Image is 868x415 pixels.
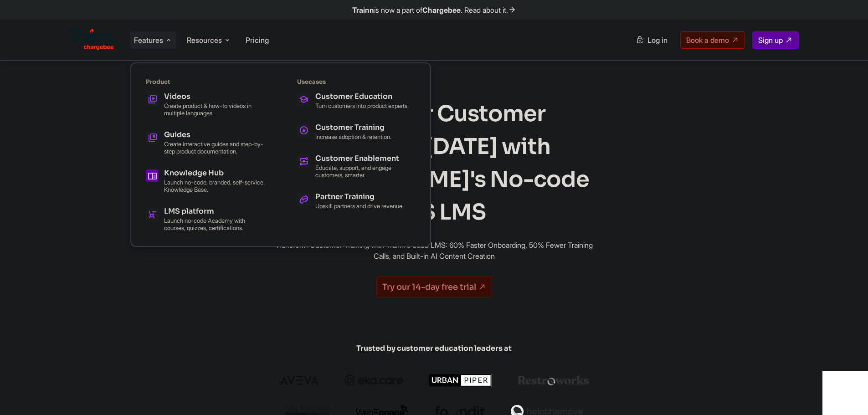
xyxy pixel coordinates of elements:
a: LMS platform Launch no-code Academy with courses, quizzes, certifications. [146,208,264,231]
img: aveva logo [279,376,319,385]
a: Try our 14-day free trial [376,276,492,298]
h5: Customer Training [315,124,391,131]
p: Launch no-code, branded, self-service Knowledge Base. [164,179,264,193]
h5: LMS platform [164,208,264,215]
b: Chargebee [422,5,461,15]
span: Features [134,35,163,45]
h5: Customer Education [315,93,409,100]
a: Log in [630,32,673,48]
img: urbanpiper logo [429,374,492,387]
a: Knowledge Hub Launch no-code, branded, self-service Knowledge Base. [146,169,264,193]
p: Transform Customer Training with Trainn's SaaS LMS: 60% Faster Onboarding, 50% Fewer Training Cal... [270,240,598,261]
a: Guides Create interactive guides and step-by-step product documentation. [146,131,264,155]
h5: Videos [164,93,264,100]
p: Educate, support, and engage customers, smarter. [315,164,416,179]
a: Book a demo [680,31,745,49]
a: Partner Training Upskill partners and drive revenue. [297,193,416,210]
span: Sign up [758,36,783,45]
p: Turn customers into product experts. [315,102,409,109]
h6: Usecases [297,78,416,86]
a: Customer Training Increase adoption & retention. [297,124,416,140]
b: Trainn [352,5,374,15]
span: Trusted by customer education leaders at [216,343,653,354]
h1: Build Your Customer Academy [DATE] with [PERSON_NAME]'s No-code SaaS LMS [270,97,598,229]
iframe: Chat Widget [822,371,868,415]
h5: Knowledge Hub [164,169,264,177]
p: Increase adoption & retention. [315,133,391,140]
a: Customer Education Turn customers into product experts. [297,93,416,109]
span: Resources [187,35,222,45]
span: Book a demo [686,36,729,45]
p: Upskill partners and drive revenue. [315,202,404,210]
a: Pricing [246,36,269,45]
p: Create interactive guides and step-by-step product documentation. [164,140,264,155]
p: Create product & how-to videos in multiple languages. [164,102,264,117]
img: Trainn Logo [70,29,114,51]
h5: Guides [164,131,264,138]
img: restroworks logo [518,375,589,385]
h5: Partner Training [315,193,404,200]
p: Launch no-code Academy with courses, quizzes, certifications. [164,217,264,231]
a: Videos Create product & how-to videos in multiple languages. [146,93,264,117]
img: ekacare logo [344,375,404,386]
a: Customer Enablement Educate, support, and engage customers, smarter. [297,155,416,179]
span: Log in [647,36,668,45]
a: Sign up [752,31,799,49]
h6: Product [146,78,264,86]
h5: Customer Enablement [315,155,416,162]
